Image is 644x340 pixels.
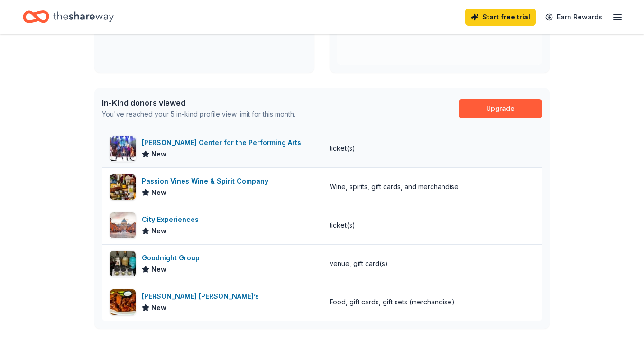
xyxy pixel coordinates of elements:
img: Image for J. Timothy’s [110,289,136,315]
div: In-Kind donors viewed [102,97,295,109]
span: New [151,225,166,237]
img: Image for Passion Vines Wine & Spirit Company [110,174,136,200]
a: Earn Rewards [540,9,608,26]
a: Home [23,6,114,28]
div: [PERSON_NAME] Center for the Performing Arts [142,137,305,148]
div: Wine, spirits, gift cards, and merchandise [330,181,459,193]
div: ticket(s) [330,143,355,154]
a: Upgrade [459,99,542,118]
div: venue, gift card(s) [330,258,388,269]
div: Food, gift cards, gift sets (merchandise) [330,296,455,308]
img: Image for Tilles Center for the Performing Arts [110,136,136,161]
div: ticket(s) [330,220,355,231]
span: New [151,148,166,160]
div: Goodnight Group [142,252,203,264]
img: Image for City Experiences [110,212,136,238]
a: Start free trial [465,9,536,26]
div: City Experiences [142,214,202,225]
div: You've reached your 5 in-kind profile view limit for this month. [102,109,295,120]
span: New [151,302,166,313]
span: New [151,187,166,198]
span: New [151,264,166,275]
div: [PERSON_NAME] [PERSON_NAME]’s [142,291,263,302]
div: Passion Vines Wine & Spirit Company [142,175,272,187]
img: Image for Goodnight Group [110,251,136,276]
